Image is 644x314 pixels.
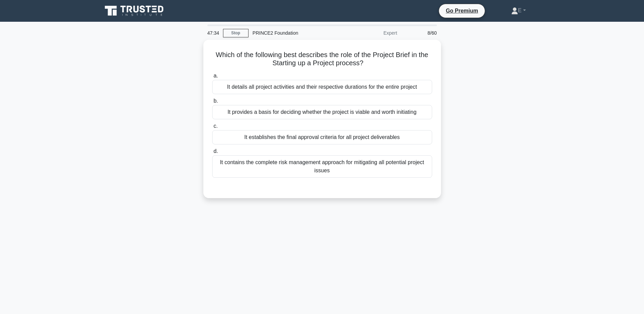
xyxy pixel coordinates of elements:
div: Expert [342,26,401,40]
div: It provides a basis for deciding whether the project is viable and worth initiating [212,105,432,119]
a: E [495,4,542,17]
div: It details all project activities and their respective durations for the entire project [212,80,432,94]
span: d. [214,148,218,154]
div: It establishes the final approval criteria for all project deliverables [212,130,432,144]
div: 47:34 [203,26,223,40]
span: a. [214,73,218,78]
div: 8/60 [401,26,441,40]
div: It contains the complete risk management approach for mitigating all potential project issues [212,155,432,178]
a: Stop [223,29,249,37]
h5: Which of the following best describes the role of the Project Brief in the Starting up a Project ... [211,51,433,68]
a: Go Premium [442,6,482,15]
span: c. [214,123,218,129]
div: PRINCE2 Foundation [249,26,342,40]
span: b. [214,98,218,104]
